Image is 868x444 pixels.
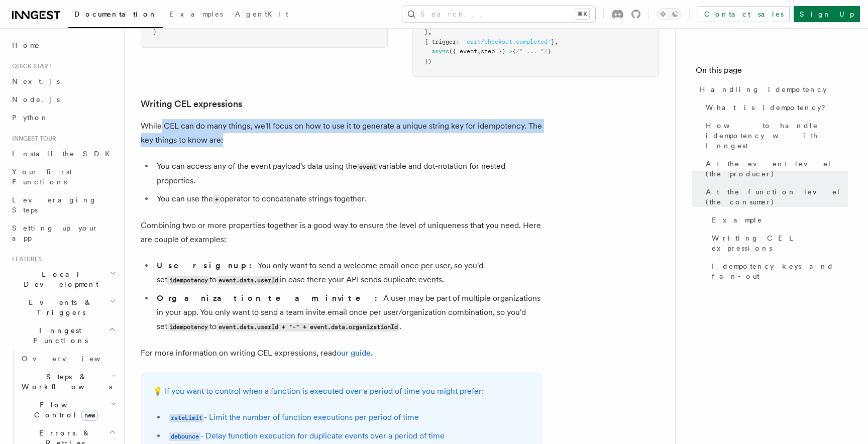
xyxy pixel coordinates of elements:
[702,155,848,183] a: At the event level (the producer)
[696,80,848,98] a: Handling idempotency
[12,77,60,85] span: Next.js
[463,38,551,45] span: 'cart/checkout.completed'
[8,72,118,90] a: Next.js
[22,355,125,363] span: Overview
[706,159,848,179] span: At the event level (the producer)
[154,159,542,188] li: You can access any of the event payload's data using the variable and dot-notation for nested pro...
[141,218,542,247] p: Combining two or more properties together is a good way to ensure the level of uniqueness that yo...
[424,38,456,45] span: { trigger
[424,58,431,65] span: })
[449,48,477,55] span: ({ event
[163,3,229,27] a: Examples
[706,187,848,207] span: At the function level (the consumer)
[169,414,204,422] code: rateLimit
[8,145,118,163] a: Install the SDK
[337,348,371,358] a: our guide
[12,114,49,122] span: Python
[18,396,118,424] button: Flow Controlnew
[357,163,378,171] code: event
[8,219,118,247] a: Setting up your app
[700,84,827,94] span: Handling idempotency
[712,261,848,281] span: Idempotency keys and fan-out
[575,9,589,19] kbd: ⌘K
[8,90,118,108] a: Node.js
[12,40,40,50] span: Home
[706,121,848,151] span: How to handle idempotency with Inngest
[153,384,530,398] p: 💡 If you want to control when a function is executed over a period of time you might prefer:
[8,321,118,350] button: Inngest Functions
[81,410,98,421] span: new
[153,28,157,35] span: }
[431,48,449,55] span: async
[477,48,481,55] span: ,
[18,368,118,396] button: Steps & Workflows
[794,6,860,22] a: Sign Up
[12,95,60,103] span: Node.js
[157,293,383,303] strong: Organization team invite:
[505,48,512,55] span: =>
[712,215,763,225] span: Example
[8,163,118,191] a: Your first Functions
[8,269,110,289] span: Local Development
[169,10,223,18] span: Examples
[702,183,848,211] a: At the function level (the consumer)
[8,191,118,219] a: Leveraging Steps
[12,168,72,186] span: Your first Functions
[8,36,118,54] a: Home
[154,291,542,334] li: A user may be part of multiple organizations in your app. You only want to send a team invite ema...
[551,38,555,45] span: }
[712,233,848,253] span: Writing CEL expressions
[216,276,280,285] code: event.data.userId
[424,28,428,35] span: }
[706,102,832,113] span: What is idempotency?
[657,8,681,20] button: Toggle dark mode
[167,276,209,285] code: idempotency
[18,372,112,392] span: Steps & Workflows
[708,211,848,229] a: Example
[456,38,460,45] span: :
[167,323,209,331] code: idempotency
[481,48,505,55] span: step })
[235,10,288,18] span: AgentKit
[708,229,848,257] a: Writing CEL expressions
[698,6,790,22] a: Contact sales
[555,38,558,45] span: ,
[74,10,157,18] span: Documentation
[8,297,110,317] span: Events & Triggers
[154,259,542,287] li: You only want to send a welcome email once per user, so you'd set to in case there your API sends...
[154,192,542,206] li: You can use the operator to concatenate strings together.
[166,429,530,443] li: - Delay function execution for duplicate events over a period of time
[216,323,399,331] code: event.data.userId + "-" + event.data.organizationId
[18,350,118,368] a: Overview
[8,62,52,70] span: Quick start
[428,28,431,35] span: ,
[141,346,542,360] p: For more information on writing CEL expressions, read .
[8,135,56,143] span: Inngest tour
[8,325,108,346] span: Inngest Functions
[68,3,163,28] a: Documentation
[512,48,516,55] span: {
[12,196,97,214] span: Leveraging Steps
[8,255,42,263] span: Features
[8,293,118,321] button: Events & Triggers
[12,224,98,242] span: Setting up your app
[169,412,204,422] a: rateLimit
[141,97,242,111] a: Writing CEL expressions
[166,410,530,425] li: - Limit the number of function executions per period of time
[18,400,111,420] span: Flow Control
[169,431,200,440] a: debounce
[8,265,118,293] button: Local Development
[157,261,258,270] strong: User signup:
[548,48,551,55] span: }
[169,432,200,441] code: debounce
[696,64,848,80] h4: On this page
[708,257,848,285] a: Idempotency keys and fan-out
[702,98,848,117] a: What is idempotency?
[402,6,595,22] button: Search...⌘K
[12,150,116,158] span: Install the SDK
[141,119,542,147] p: While CEL can do many things, we'll focus on how to use it to generate a unique string key for id...
[229,3,294,27] a: AgentKit
[702,117,848,155] a: How to handle idempotency with Inngest
[8,108,118,127] a: Python
[213,195,220,204] code: +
